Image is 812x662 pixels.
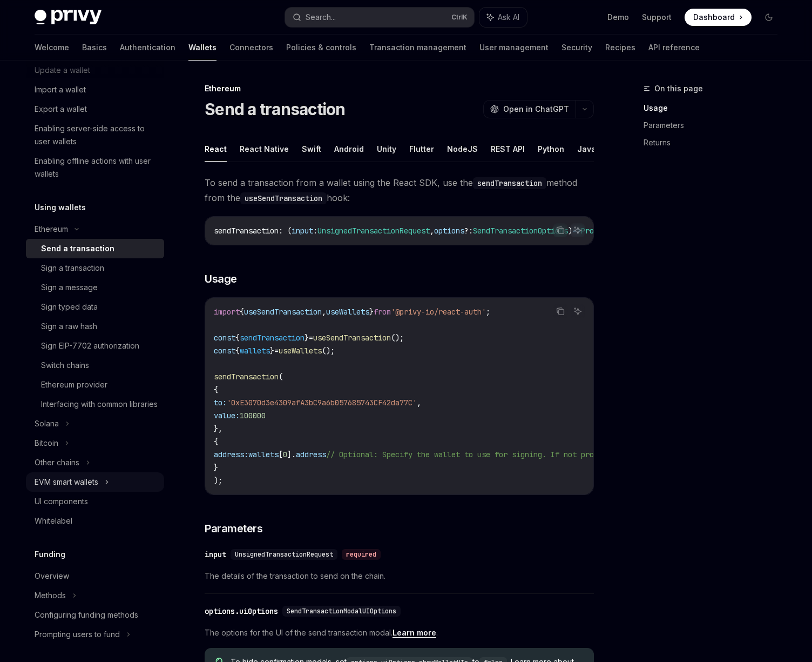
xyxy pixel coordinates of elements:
[654,82,703,95] span: On this page
[374,307,391,317] span: from
[760,9,777,26] button: Toggle dark mode
[434,226,464,236] span: options
[235,550,333,559] span: UnsignedTransactionRequest
[35,548,65,561] h5: Funding
[41,300,98,313] div: Sign typed data
[35,83,86,96] div: Import a wallet
[369,35,466,61] a: Transaction management
[240,346,270,356] span: wallets
[26,492,164,511] a: UI components
[41,320,97,333] div: Sign a raw hash
[35,495,88,508] div: UI components
[571,223,585,237] button: Ask AI
[214,463,218,472] span: }
[498,12,519,23] span: Ask AI
[244,307,322,317] span: useSendTransaction
[648,35,700,61] a: API reference
[214,226,279,236] span: sendTransaction
[473,177,546,189] code: sendTransaction
[35,628,120,641] div: Prompting users to fund
[342,549,381,560] div: required
[205,626,594,639] span: The options for the UI of the send transaction modal. .
[486,307,490,317] span: ;
[644,99,786,117] a: Usage
[214,372,279,382] span: sendTransaction
[417,398,421,407] span: ,
[605,35,635,61] a: Recipes
[35,608,138,621] div: Configuring funding methods
[227,398,417,407] span: '0xE3070d3e4309afA3bC9a6b057685743CF42da77C'
[313,226,317,236] span: :
[120,35,175,61] a: Authentication
[35,223,68,236] div: Ethereum
[287,607,396,616] span: SendTransactionModalUIOptions
[326,450,754,459] span: // Optional: Specify the wallet to use for signing. If not provided, the first wallet will be used.
[306,11,336,24] div: Search...
[464,226,473,236] span: ?:
[214,398,227,407] span: to:
[538,136,564,162] button: Python
[685,9,752,26] a: Dashboard
[35,155,158,180] div: Enabling offline actions with user wallets
[205,136,227,162] button: React
[41,359,89,372] div: Switch chains
[317,226,430,236] span: UnsignedTransactionRequest
[26,119,164,151] a: Enabling server-side access to user wallets
[35,103,87,116] div: Export a wallet
[322,307,326,317] span: ,
[304,333,309,343] span: }
[279,372,283,382] span: (
[26,258,164,278] a: Sign a transaction
[430,226,434,236] span: ,
[205,570,594,583] span: The details of the transaction to send on the chain.
[270,346,274,356] span: }
[35,10,101,25] img: dark logo
[334,136,364,162] button: Android
[577,136,596,162] button: Java
[26,278,164,297] a: Sign a message
[214,411,240,420] span: value:
[26,80,164,99] a: Import a wallet
[26,239,164,258] a: Send a transaction
[483,100,576,118] button: Open in ChatGPT
[26,511,164,531] a: Whitelabel
[644,134,786,151] a: Returns
[214,333,235,343] span: const
[447,136,478,162] button: NodeJS
[279,226,292,236] span: : (
[644,117,786,134] a: Parameters
[553,223,567,237] button: Copy the contents from the code block
[35,437,58,450] div: Bitcoin
[326,307,369,317] span: useWallets
[409,136,434,162] button: Flutter
[35,417,59,430] div: Solana
[35,456,79,469] div: Other chains
[205,83,594,94] div: Ethereum
[214,476,222,485] span: );
[205,99,346,119] h1: Send a transaction
[41,378,107,391] div: Ethereum provider
[205,521,262,536] span: Parameters
[41,339,139,352] div: Sign EIP-7702 authorization
[214,307,240,317] span: import
[214,424,222,433] span: },
[41,281,98,294] div: Sign a message
[286,35,356,61] a: Policies & controls
[571,304,585,318] button: Ask AI
[214,346,235,356] span: const
[41,262,104,275] div: Sign a transaction
[240,333,304,343] span: sendTransaction
[503,104,569,115] span: Open in ChatGPT
[240,136,289,162] button: React Native
[377,136,396,162] button: Unity
[279,346,322,356] span: useWallets
[235,333,240,343] span: {
[214,437,218,446] span: {
[205,549,226,560] div: input
[240,192,327,204] code: useSendTransaction
[473,226,568,236] span: SendTransactionOptions
[35,35,69,61] a: Welcome
[287,450,296,459] span: ].
[391,333,404,343] span: ();
[26,356,164,375] a: Switch chains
